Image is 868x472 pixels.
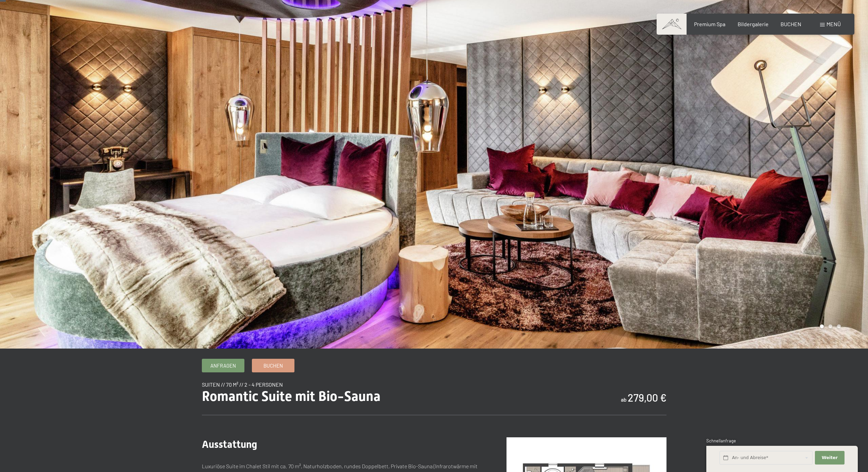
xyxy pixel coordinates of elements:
a: Premium Spa [694,21,725,27]
span: ab [621,396,627,403]
span: Anfragen [210,362,236,369]
a: Bildergalerie [738,21,769,27]
span: Ausstattung [202,438,257,450]
span: Suiten // 70 m² // 2 - 4 Personen [202,381,283,388]
button: Weiter [815,451,844,465]
a: BUCHEN [781,21,801,27]
span: Menü [826,21,841,27]
a: Anfragen [202,359,244,372]
span: Romantic Suite mit Bio-Sauna [202,388,381,404]
span: Weiter [822,455,838,461]
span: Schnellanfrage [706,438,736,443]
span: Buchen [263,362,283,369]
b: 279,00 € [628,391,666,404]
a: Buchen [252,359,294,372]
